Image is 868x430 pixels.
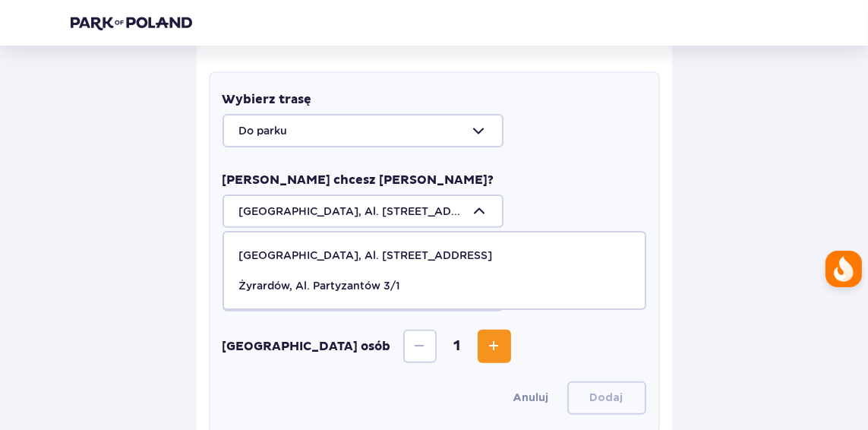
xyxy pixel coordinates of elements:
button: Anuluj [513,390,549,406]
button: Dodaj [567,381,646,415]
span: 1 [440,337,475,356]
button: Decrease [403,330,437,363]
p: [GEOGRAPHIC_DATA], Al. [STREET_ADDRESS] [239,248,493,263]
p: Dodaj [590,390,623,406]
p: [PERSON_NAME] chcesz [PERSON_NAME]? [223,172,494,188]
p: Żyrardów, Al. Partyzantów 3/1 [239,278,401,293]
button: Increase [478,330,511,363]
img: Park of Poland logo [71,15,192,30]
p: Wybierz trasę [223,91,312,108]
p: [GEOGRAPHIC_DATA] osób [223,338,391,355]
